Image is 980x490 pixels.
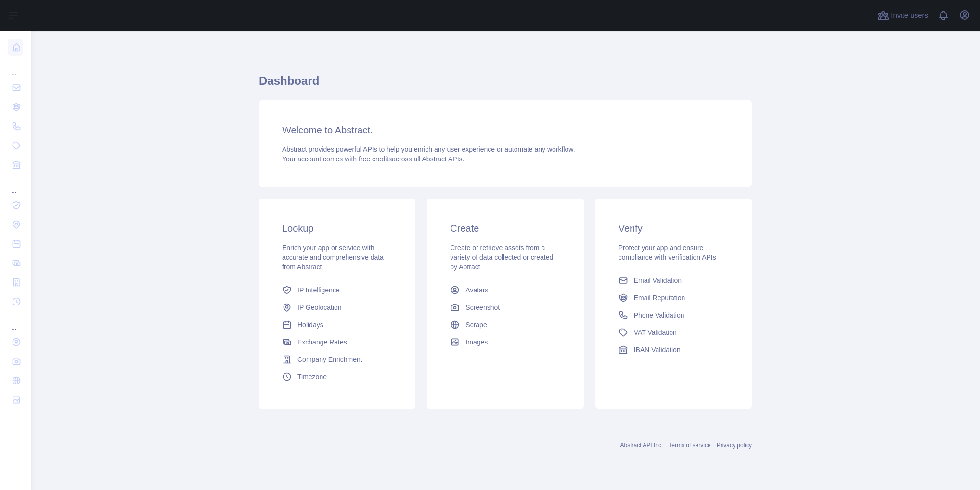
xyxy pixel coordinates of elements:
a: Company Enrichment [278,351,396,368]
span: free credits [359,155,392,163]
div: ... [8,312,23,331]
span: Email Validation [634,276,682,285]
span: Enrich your app or service with accurate and comprehensive data from Abstract [282,244,384,271]
h3: Verify [619,222,729,235]
span: Create or retrieve assets from a variety of data collected or created by Abtract [450,244,553,271]
div: ... [8,58,23,77]
a: Avatars [446,281,564,299]
span: Invite users [891,10,928,21]
a: Terms of service [669,442,710,449]
a: Timezone [278,368,396,385]
h1: Dashboard [259,73,752,96]
h3: Welcome to Abstract. [282,123,729,137]
span: Screenshot [465,303,500,312]
a: Images [446,333,564,351]
span: Company Enrichment [297,355,362,364]
h3: Create [450,222,560,235]
a: Screenshot [446,299,564,316]
a: IP Intelligence [278,281,396,299]
span: Abstract provides powerful APIs to help you enrich any user experience or automate any workflow. [282,146,575,153]
a: Email Validation [615,272,733,289]
span: IBAN Validation [634,345,681,355]
span: Avatars [465,285,488,295]
div: ... [8,175,23,195]
span: Images [465,337,488,347]
a: Scrape [446,316,564,333]
a: Abstract API Inc. [620,442,663,449]
span: Holidays [297,320,323,330]
span: Scrape [465,320,487,330]
span: Protect your app and ensure compliance with verification APIs [619,244,716,261]
span: IP Intelligence [297,285,340,295]
span: Your account comes with across all Abstract APIs. [282,155,464,163]
button: Invite users [876,8,930,23]
a: Email Reputation [615,289,733,306]
span: Timezone [297,372,327,382]
a: Privacy policy [717,442,752,449]
span: Exchange Rates [297,337,347,347]
a: Holidays [278,316,396,333]
span: Email Reputation [634,293,685,303]
a: IP Geolocation [278,299,396,316]
a: Exchange Rates [278,333,396,351]
a: Phone Validation [615,306,733,324]
span: Phone Validation [634,310,684,320]
span: VAT Validation [634,328,677,337]
a: VAT Validation [615,324,733,341]
h3: Lookup [282,222,392,235]
a: IBAN Validation [615,341,733,358]
span: IP Geolocation [297,303,342,312]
